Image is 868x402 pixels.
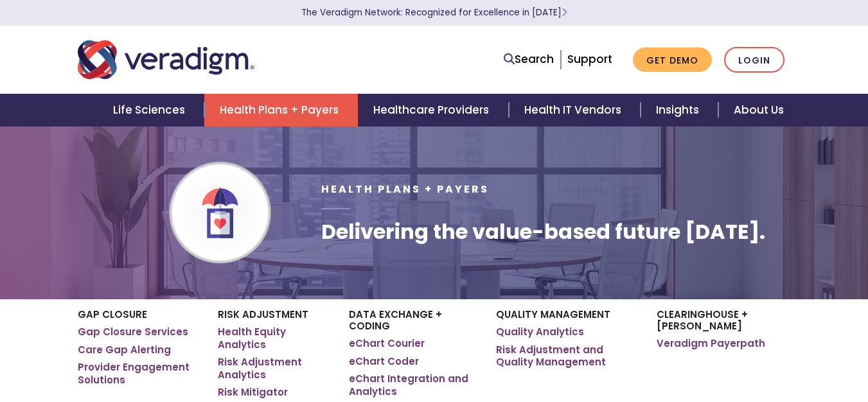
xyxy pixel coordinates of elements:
a: eChart Coder [349,355,419,368]
a: About Us [718,94,799,127]
a: Health Plans + Payers [204,94,358,127]
h1: Delivering the value-based future [DATE]. [321,220,765,244]
a: Health Equity Analytics [218,326,330,351]
img: Veradigm logo [78,39,254,81]
a: Veradigm Payerpath [657,337,765,350]
a: Risk Mitigator [218,386,288,399]
a: Search [504,51,554,68]
a: Life Sciences [98,94,204,127]
a: Provider Engagement Solutions [78,361,199,386]
a: Get Demo [633,48,712,73]
a: eChart Courier [349,337,425,350]
a: eChart Integration and Analytics [349,372,476,398]
a: Health IT Vendors [509,94,641,127]
a: Quality Analytics [496,326,584,338]
a: Care Gap Alerting [78,344,171,356]
a: Risk Adjustment and Quality Management [496,344,637,369]
a: The Veradigm Network: Recognized for Excellence in [DATE]Learn More [301,6,567,19]
span: Health Plans + Payers [321,182,489,197]
a: Login [724,47,784,73]
a: Support [567,51,612,67]
a: Risk Adjustment Analytics [218,356,330,381]
a: Gap Closure Services [78,326,188,338]
a: Insights [641,94,718,127]
a: Healthcare Providers [358,94,508,127]
span: Learn More [562,6,567,19]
